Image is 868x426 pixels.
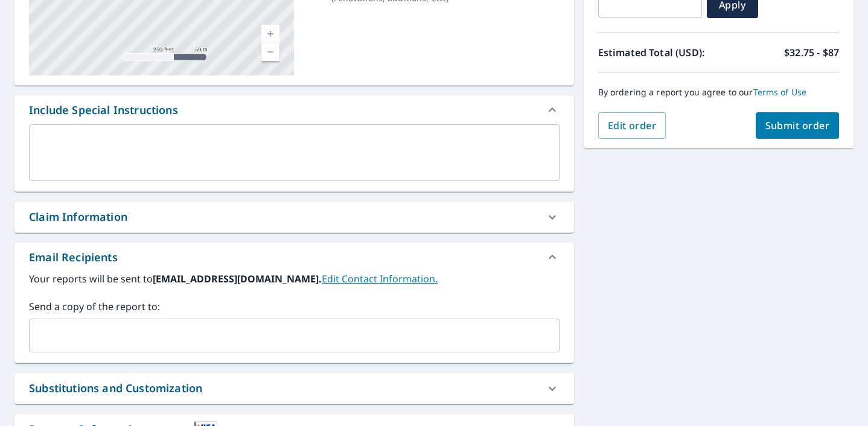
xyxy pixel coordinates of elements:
[14,202,574,232] div: Claim Information
[14,243,574,272] div: Email Recipients
[756,112,840,139] button: Submit order
[29,299,560,314] label: Send a copy of the report to:
[29,102,178,118] div: Include Special Instructions
[153,272,322,285] b: [EMAIL_ADDRESS][DOMAIN_NAME].
[598,87,839,98] p: By ordering a report you agree to our
[14,373,574,404] div: Substitutions and Customization
[29,209,127,225] div: Claim Information
[753,86,807,98] a: Terms of Use
[598,45,719,60] p: Estimated Total (USD):
[608,119,657,132] span: Edit order
[765,119,830,132] span: Submit order
[322,272,438,285] a: EditContactInfo
[261,25,279,43] a: Current Level 17, Zoom In
[598,112,666,139] button: Edit order
[261,43,279,61] a: Current Level 17, Zoom Out
[14,95,574,124] div: Include Special Instructions
[784,45,839,60] p: $32.75 - $87
[29,249,118,265] div: Email Recipients
[29,272,560,286] label: Your reports will be sent to
[29,380,202,396] div: Substitutions and Customization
